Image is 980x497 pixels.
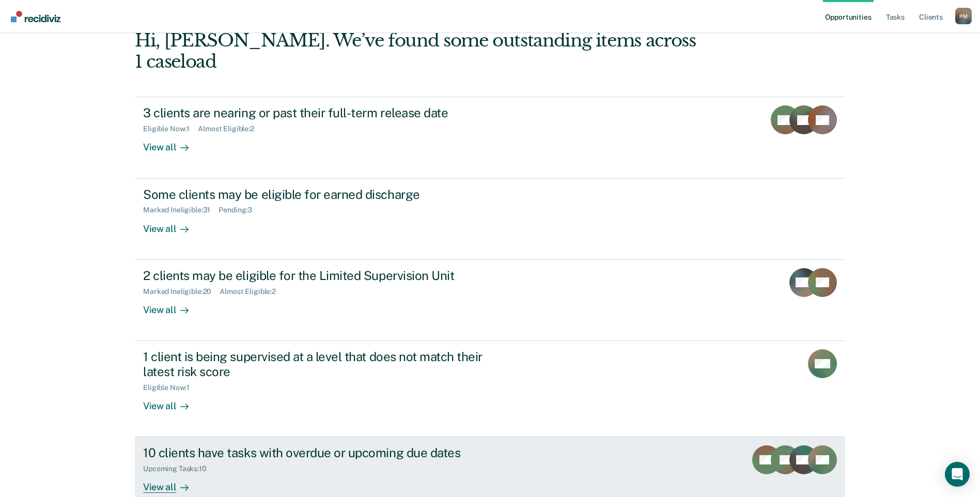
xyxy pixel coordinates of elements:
a: 2 clients may be eligible for the Limited Supervision UnitMarked Ineligible:20Almost Eligible:2Vi... [135,260,845,341]
div: View all [143,473,201,493]
div: Marked Ineligible : 20 [143,287,220,296]
div: Almost Eligible : 2 [220,287,284,296]
div: 2 clients may be eligible for the Limited Supervision Unit [143,268,506,283]
div: P M [955,8,972,24]
a: 3 clients are nearing or past their full-term release dateEligible Now:1Almost Eligible:2View all [135,97,845,178]
div: View all [143,214,201,235]
a: Some clients may be eligible for earned dischargeMarked Ineligible:31Pending:3View all [135,179,845,260]
div: 10 clients have tasks with overdue or upcoming due dates [143,445,506,460]
div: Eligible Now : 1 [143,125,198,133]
button: Profile dropdown button [955,8,972,24]
div: 3 clients are nearing or past their full-term release date [143,105,506,120]
div: Eligible Now : 1 [143,383,198,392]
div: Pending : 3 [219,206,260,214]
div: Marked Ineligible : 31 [143,206,219,214]
div: View all [143,133,201,153]
div: Some clients may be eligible for earned discharge [143,187,506,202]
div: Open Intercom Messenger [945,462,970,487]
div: Almost Eligible : 2 [198,125,262,133]
div: Hi, [PERSON_NAME]. We’ve found some outstanding items across 1 caseload [135,30,703,72]
div: View all [143,296,201,316]
img: Recidiviz [11,11,60,22]
div: Upcoming Tasks : 10 [143,464,215,473]
div: View all [143,392,201,412]
a: 1 client is being supervised at a level that does not match their latest risk scoreEligible Now:1... [135,341,845,437]
div: 1 client is being supervised at a level that does not match their latest risk score [143,349,506,379]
